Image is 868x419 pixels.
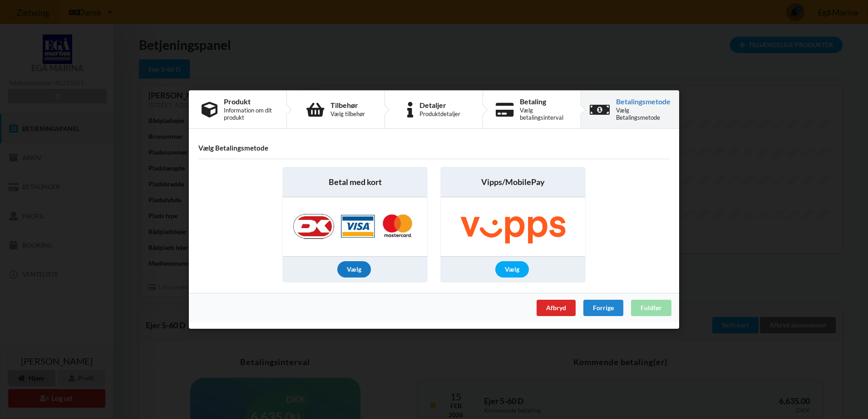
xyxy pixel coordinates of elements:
span: Betal med kort [329,176,382,188]
div: Detaljer [419,102,460,109]
div: Vælg tilbehør [330,110,365,117]
div: Vælg [337,261,371,278]
div: Vælg Betalingsmetode [616,107,671,121]
img: Nets [284,197,426,256]
div: Betaling [520,98,568,105]
h4: Vælg Betalingsmetode [198,144,670,152]
div: Produktdetaljer [419,110,460,117]
div: Produkt [224,98,274,105]
div: Betalingsmetode [616,98,671,105]
div: Vælg [495,261,529,278]
span: Vipps/MobilePay [481,176,545,188]
img: Vipps/MobilePay [441,197,585,256]
div: Forrige [583,300,623,316]
div: Information om dit produkt [224,107,274,121]
div: Afbryd [537,300,576,316]
div: Tilbehør [330,102,365,109]
div: Vælg betalingsinterval [520,107,568,121]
